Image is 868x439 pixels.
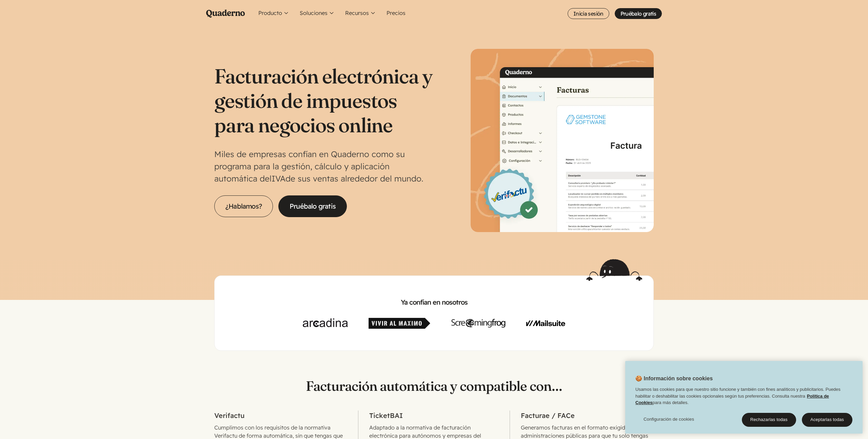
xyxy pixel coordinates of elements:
a: Pruébalo gratis [278,195,347,217]
div: Cookie banner [625,361,863,434]
h1: Facturación electrónica y gestión de impuestos para negocios online [214,64,434,137]
img: Arcadina.com [303,318,348,329]
img: Mailsuite [526,318,565,329]
button: Rechazarlas todas [742,413,796,427]
a: ¿Hablamos? [214,195,273,217]
button: Configuración de cookies [635,413,702,426]
h2: Facturae / FACe [521,411,654,421]
h2: Ya confían en nosotros [225,298,643,307]
a: Pruébalo gratis [615,8,662,19]
img: Screaming Frog [451,318,506,329]
h2: 🍪 Información sobre cookies [625,375,713,386]
div: 🍪 Información sobre cookies [625,361,863,434]
img: Interfaz de Quaderno mostrando la página Factura con el distintivo Verifactu [471,49,654,232]
div: Usamos las cookies para que nuestro sitio funcione y también con fines analíticos y publicitarios... [625,386,863,409]
a: Inicia sesión [568,8,609,19]
p: Facturación automática y compatible con… [214,378,654,394]
button: Aceptarlas todas [802,413,852,427]
p: Miles de empresas confían en Quaderno como su programa para la gestión, cálculo y aplicación auto... [214,148,434,185]
a: Política de Cookies [635,393,829,405]
h2: Verifactu [214,411,347,421]
abbr: Impuesto sobre el Valor Añadido [272,173,285,184]
h2: TicketBAI [369,411,499,421]
img: Vivir al Máximo [369,318,430,329]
